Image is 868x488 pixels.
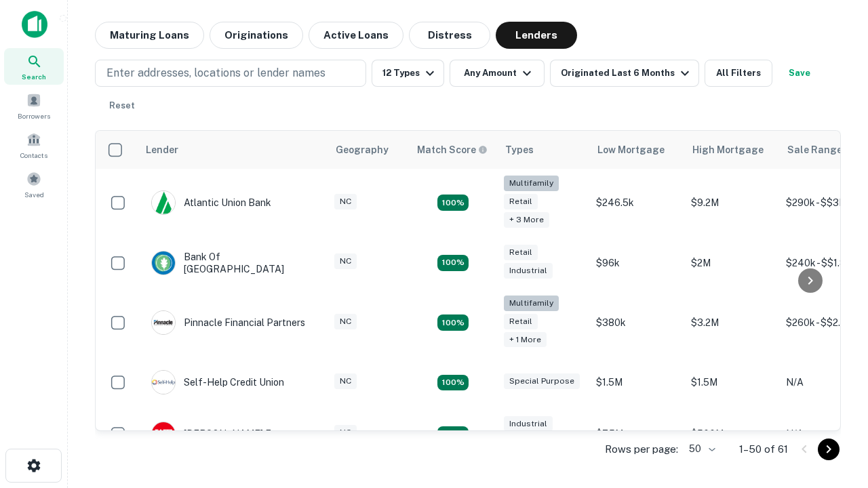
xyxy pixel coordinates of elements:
[684,131,779,169] th: High Mortgage
[4,166,64,203] a: Saved
[210,22,303,49] button: Originations
[22,11,47,38] img: capitalize-icon.png
[561,65,693,81] div: Originated Last 6 Months
[138,131,328,169] th: Lender
[504,176,559,191] div: Multifamily
[504,212,549,228] div: + 3 more
[328,131,409,169] th: Geography
[334,425,357,441] div: NC
[497,131,589,169] th: Types
[334,314,357,329] div: NC
[151,310,305,335] div: Pinnacle Financial Partners
[504,314,538,329] div: Retail
[4,127,64,163] a: Contacts
[778,60,821,87] button: Save your search to get updates of matches that match your search criteria.
[504,373,580,389] div: Special Purpose
[550,60,699,87] button: Originated Last 6 Months
[95,22,204,49] button: Maturing Loans
[800,380,868,445] iframe: Chat Widget
[146,142,178,158] div: Lender
[334,253,357,269] div: NC
[504,296,559,311] div: Multifamily
[589,357,684,408] td: $1.5M
[417,142,485,157] h6: Match Score
[4,87,64,124] a: Borrowers
[437,255,469,271] div: Matching Properties: 15, hasApolloMatch: undefined
[450,60,545,87] button: Any Amount
[20,150,47,161] span: Contacts
[437,195,469,211] div: Matching Properties: 10, hasApolloMatch: undefined
[504,245,538,260] div: Retail
[684,357,779,408] td: $1.5M
[705,60,772,87] button: All Filters
[152,191,175,214] img: picture
[504,263,553,279] div: Industrial
[95,60,366,87] button: Enter addresses, locations or lender names
[589,169,684,237] td: $246.5k
[496,22,577,49] button: Lenders
[152,422,175,445] img: picture
[605,441,678,457] p: Rows per page:
[684,237,779,289] td: $2M
[437,314,469,331] div: Matching Properties: 18, hasApolloMatch: undefined
[504,416,553,432] div: Industrial
[18,110,50,121] span: Borrowers
[684,408,779,460] td: $500M
[336,142,389,158] div: Geography
[372,60,444,87] button: 12 Types
[684,289,779,357] td: $3.2M
[151,251,314,275] div: Bank Of [GEOGRAPHIC_DATA]
[152,251,175,274] img: picture
[22,71,46,82] span: Search
[437,375,469,391] div: Matching Properties: 11, hasApolloMatch: undefined
[684,169,779,237] td: $9.2M
[152,311,175,334] img: picture
[437,426,469,443] div: Matching Properties: 14, hasApolloMatch: undefined
[504,194,538,209] div: Retail
[409,131,497,169] th: Capitalize uses an advanced AI algorithm to match your search with the best lender. The match sco...
[818,439,840,460] button: Go to next page
[24,189,44,200] span: Saved
[151,422,292,446] div: [PERSON_NAME] Fargo
[417,142,488,157] div: Capitalize uses an advanced AI algorithm to match your search with the best lender. The match sco...
[151,190,271,215] div: Atlantic Union Bank
[504,332,547,348] div: + 1 more
[152,371,175,394] img: picture
[4,48,64,85] a: Search
[100,92,144,119] button: Reset
[597,142,665,158] div: Low Mortgage
[589,289,684,357] td: $380k
[684,439,717,459] div: 50
[589,237,684,289] td: $96k
[409,22,490,49] button: Distress
[739,441,788,457] p: 1–50 of 61
[106,65,325,81] p: Enter addresses, locations or lender names
[589,131,684,169] th: Low Mortgage
[505,142,534,158] div: Types
[151,370,284,394] div: Self-help Credit Union
[692,142,764,158] div: High Mortgage
[334,373,357,389] div: NC
[589,408,684,460] td: $7.5M
[309,22,403,49] button: Active Loans
[334,194,357,209] div: NC
[787,142,842,158] div: Sale Range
